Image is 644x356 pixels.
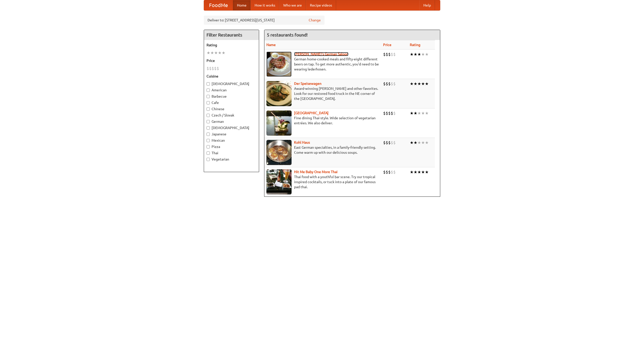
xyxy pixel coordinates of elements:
label: Barbecue [207,94,256,99]
li: $ [383,110,386,116]
li: ★ [421,140,425,145]
li: $ [388,81,391,87]
li: ★ [425,52,429,57]
a: [PERSON_NAME]'s German Saloon [294,52,348,56]
li: ★ [207,50,210,56]
li: $ [391,140,393,145]
a: Kohl Haus [294,140,310,144]
li: ★ [414,110,417,116]
li: $ [388,52,391,57]
li: ★ [210,50,214,56]
li: ★ [421,81,425,87]
li: $ [383,169,386,175]
li: ★ [410,140,414,145]
li: ★ [421,52,425,57]
li: ★ [421,169,425,175]
h5: Rating [207,43,256,48]
label: Chinese [207,106,256,111]
p: German home-cooked meals and fifty-eight different beers on tap. To get more authentic, you'd nee... [266,57,379,72]
input: [DEMOGRAPHIC_DATA] [207,126,210,130]
a: FoodMe [204,0,233,10]
li: $ [212,66,214,71]
label: German [207,119,256,124]
div: Deliver to: [STREET_ADDRESS][US_STATE] [204,16,325,25]
li: ★ [417,52,421,57]
input: [DEMOGRAPHIC_DATA] [207,82,210,86]
li: ★ [417,140,421,145]
p: Thai food with a youthful bar scene. Try our tropical inspired cocktails, or tuck into a plate of... [266,174,379,189]
li: $ [393,52,396,57]
a: Price [383,43,391,47]
li: $ [386,110,388,116]
ng-pluralize: 5 restaurants found! [267,32,308,37]
input: German [207,120,210,123]
h5: Cuisine [207,74,256,79]
label: [DEMOGRAPHIC_DATA] [207,125,256,130]
p: East German specialties, in a family-friendly setting. Come warm up with our delicious soups. [266,145,379,155]
li: ★ [410,110,414,116]
li: $ [209,66,212,71]
a: Home [233,0,251,10]
li: $ [207,66,209,71]
p: Fine dining Thai-style. Wide selection of vegetarian entrées. We also deliver. [266,115,379,126]
a: [GEOGRAPHIC_DATA] [294,111,329,115]
li: $ [393,169,396,175]
img: speisewagen.jpg [266,81,292,106]
li: ★ [417,110,421,116]
label: Czech / Slovak [207,113,256,118]
li: $ [391,110,393,116]
li: ★ [417,169,421,175]
input: Chinese [207,107,210,111]
li: $ [391,81,393,87]
img: kohlhaus.jpg [266,140,292,165]
li: $ [391,169,393,175]
input: American [207,89,210,92]
li: $ [386,140,388,145]
li: $ [386,169,388,175]
label: Vegetarian [207,157,256,162]
h4: Filter Restaurants [204,30,259,40]
label: Japanese [207,132,256,137]
input: Vegetarian [207,158,210,161]
li: ★ [414,81,417,87]
a: Help [419,0,435,10]
li: $ [391,52,393,57]
label: [DEMOGRAPHIC_DATA] [207,81,256,86]
a: Name [266,43,276,47]
p: Award-winning [PERSON_NAME] and other favorites. Look for our restored food truck in the NE corne... [266,86,379,101]
b: Hit Me Baby One More Thai [294,170,338,174]
input: Pizza [207,145,210,148]
li: ★ [222,50,225,56]
li: $ [386,81,388,87]
li: ★ [425,110,429,116]
input: Czech / Slovak [207,114,210,117]
li: $ [393,81,396,87]
li: $ [388,110,391,116]
input: Barbecue [207,95,210,98]
li: $ [388,140,391,145]
img: esthers.jpg [266,52,292,77]
li: $ [383,140,386,145]
label: Thai [207,150,256,155]
label: American [207,88,256,93]
img: babythai.jpg [266,169,292,194]
li: ★ [214,50,218,56]
label: Cafe [207,100,256,105]
li: ★ [417,81,421,87]
a: Change [309,18,321,23]
label: Mexican [207,138,256,143]
li: ★ [414,169,417,175]
li: ★ [410,81,414,87]
li: $ [383,81,386,87]
a: Recipe videos [306,0,336,10]
li: ★ [414,140,417,145]
li: $ [217,66,219,71]
input: Mexican [207,139,210,142]
li: ★ [410,169,414,175]
input: Cafe [207,101,210,104]
a: Der Speisewagen [294,82,321,86]
li: ★ [414,52,417,57]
